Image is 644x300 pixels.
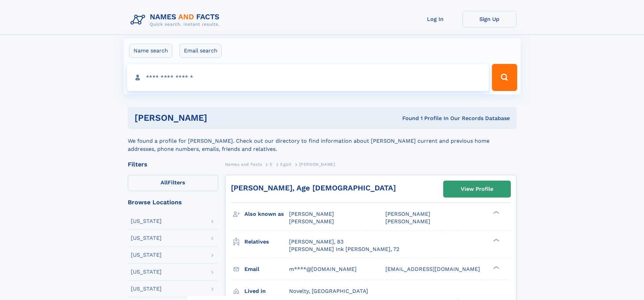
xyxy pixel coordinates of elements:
[161,179,168,186] span: All
[492,64,517,91] button: Search Button
[131,252,162,258] div: [US_STATE]
[225,160,262,168] a: Names and Facts
[244,285,289,297] h3: Lived in
[180,44,222,58] label: Email search
[492,210,500,215] div: ❯
[385,218,430,225] span: [PERSON_NAME]
[492,265,500,270] div: ❯
[128,199,218,205] div: Browse Locations
[289,288,368,294] span: Novelty, [GEOGRAPHIC_DATA]
[280,162,291,167] span: Egizii
[131,269,162,275] div: [US_STATE]
[131,286,162,292] div: [US_STATE]
[128,11,225,29] img: Logo Names and Facts
[128,161,218,167] div: Filters
[270,162,273,167] span: E
[131,235,162,241] div: [US_STATE]
[244,208,289,220] h3: Also known as
[289,211,334,217] span: [PERSON_NAME]
[244,263,289,275] h3: Email
[289,238,343,246] a: [PERSON_NAME], 83
[385,211,430,217] span: [PERSON_NAME]
[128,129,517,153] div: We found a profile for [PERSON_NAME]. Check out our directory to find information about [PERSON_N...
[131,218,162,224] div: [US_STATE]
[492,238,500,242] div: ❯
[289,218,334,225] span: [PERSON_NAME]
[305,115,510,122] div: Found 1 Profile In Our Records Database
[444,181,510,197] a: View Profile
[128,175,218,191] label: Filters
[289,246,399,253] a: [PERSON_NAME] Ink [PERSON_NAME], 72
[129,44,172,58] label: Name search
[135,114,305,122] h1: [PERSON_NAME]
[385,266,480,272] span: [EMAIL_ADDRESS][DOMAIN_NAME]
[299,162,335,167] span: [PERSON_NAME]
[127,64,489,91] input: search input
[461,181,493,197] div: View Profile
[270,160,273,168] a: E
[231,184,396,192] a: [PERSON_NAME], Age [DEMOGRAPHIC_DATA]
[244,236,289,248] h3: Relatives
[462,11,517,27] a: Sign Up
[408,11,462,27] a: Log In
[280,160,291,168] a: Egizii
